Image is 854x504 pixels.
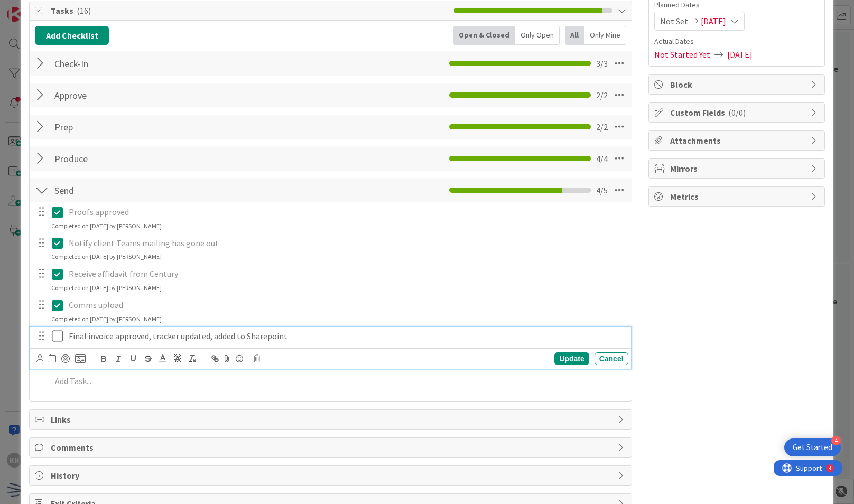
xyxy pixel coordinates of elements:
span: Metrics [670,190,805,203]
div: All [565,26,584,45]
div: Open Get Started checklist, remaining modules: 4 [784,438,841,456]
p: Comms upload [69,299,624,311]
div: Get Started [793,442,832,453]
input: Add Checklist... [51,54,289,73]
span: [DATE] [727,48,753,61]
span: 2 / 2 [596,120,608,133]
span: Attachments [670,134,805,147]
div: Only Mine [584,26,626,45]
span: Block [670,78,805,91]
span: [DATE] [701,15,726,27]
div: Completed on [DATE] by [PERSON_NAME] [51,314,162,324]
span: Support [22,2,48,14]
span: Links [51,413,612,426]
span: 4 / 5 [596,184,608,197]
span: History [51,469,612,482]
p: Notify client Teams mailing has gone out [69,237,624,249]
span: ( 16 ) [77,5,91,16]
div: Completed on [DATE] by [PERSON_NAME] [51,221,162,231]
input: Add Checklist... [51,181,289,200]
p: Final invoice approved, tracker updated, added to Sharepoint [69,330,624,342]
span: Tasks [51,4,448,17]
span: 3 / 3 [596,57,608,70]
input: Add Checklist... [51,149,289,168]
span: Not Started Yet [654,48,710,61]
div: 4 [831,436,841,445]
p: Proofs approved [69,206,624,218]
div: Update [554,352,589,365]
div: Completed on [DATE] by [PERSON_NAME] [51,283,162,293]
div: 4 [55,4,58,13]
div: Open & Closed [453,26,515,45]
span: Mirrors [670,162,805,175]
div: Completed on [DATE] by [PERSON_NAME] [51,252,162,262]
span: ( 0/0 ) [728,107,746,118]
span: Actual Dates [654,36,819,47]
span: Custom Fields [670,106,805,119]
input: Add Checklist... [51,117,289,136]
button: Add Checklist [35,26,109,45]
div: Only Open [515,26,560,45]
span: Comments [51,441,612,454]
p: Receive affidavit from Century [69,268,624,280]
span: Not Set [660,15,688,27]
input: Add Checklist... [51,86,289,105]
div: Cancel [595,352,628,365]
span: 4 / 4 [596,152,608,165]
span: 2 / 2 [596,89,608,101]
